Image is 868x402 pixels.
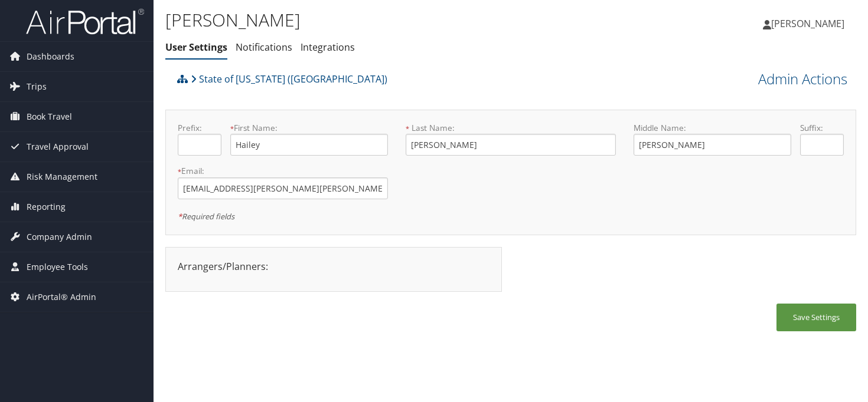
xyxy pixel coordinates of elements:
label: Prefix: [178,122,221,134]
label: Email: [178,165,388,177]
a: Admin Actions [758,69,847,89]
span: Reporting [27,192,66,222]
label: First Name: [230,122,388,134]
div: Arrangers/Planners: [169,259,498,274]
label: Last Name: [406,122,616,134]
span: AirPortal® Admin [27,282,96,312]
button: Save Settings [776,304,856,331]
a: User Settings [165,41,227,54]
a: [PERSON_NAME] [763,6,856,41]
span: Trips [27,72,47,101]
a: Notifications [236,41,292,54]
span: [PERSON_NAME] [771,17,844,30]
span: Employee Tools [27,252,88,282]
span: Company Admin [27,222,92,252]
span: Book Travel [27,102,72,131]
label: Suffix: [800,122,844,134]
img: airportal-logo.png [26,8,144,35]
a: State of [US_STATE] ([GEOGRAPHIC_DATA]) [191,67,387,91]
a: Integrations [301,41,355,54]
h1: [PERSON_NAME] [165,8,626,32]
label: Middle Name: [634,122,791,134]
span: Dashboards [27,42,74,71]
span: Risk Management [27,162,97,192]
em: Required fields [178,211,234,222]
span: Travel Approval [27,132,89,162]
